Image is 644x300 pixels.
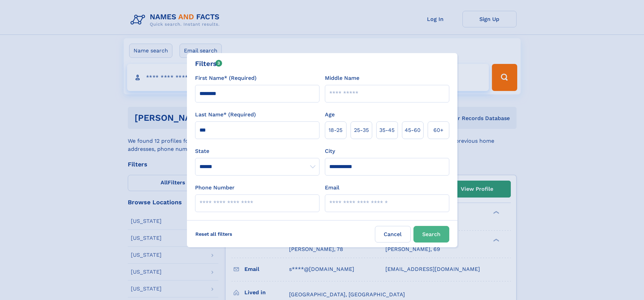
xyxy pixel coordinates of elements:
[329,126,342,134] span: 18‑25
[195,111,256,119] label: Last Name* (Required)
[195,184,235,192] label: Phone Number
[325,74,359,82] label: Middle Name
[325,111,335,119] label: Age
[413,226,449,243] button: Search
[195,147,319,155] label: State
[325,184,339,192] label: Email
[191,226,237,242] label: Reset all filters
[379,126,395,134] span: 35‑45
[195,74,257,82] label: First Name* (Required)
[375,226,411,243] label: Cancel
[354,126,369,134] span: 25‑35
[195,59,222,69] div: Filters
[405,126,421,134] span: 45‑60
[433,126,444,134] span: 60+
[325,147,335,155] label: City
